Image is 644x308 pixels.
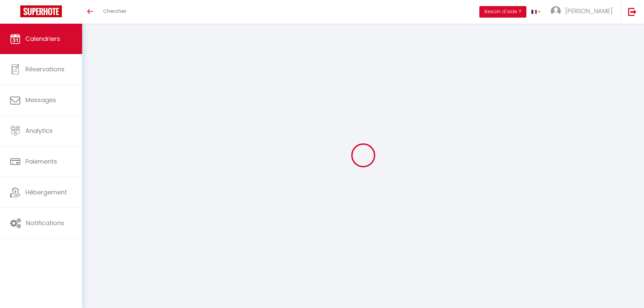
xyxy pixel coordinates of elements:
[551,6,561,16] img: ...
[628,7,637,16] img: logout
[25,65,65,73] span: Réservations
[25,96,56,104] span: Messages
[103,7,126,15] span: Chercher
[25,126,53,135] span: Analytics
[26,219,64,227] span: Notifications
[479,6,526,18] button: Besoin d'aide ?
[20,5,62,17] img: Super Booking
[25,34,60,43] span: Calendriers
[565,7,613,15] span: [PERSON_NAME]
[25,157,57,166] span: Paiements
[25,188,67,196] span: Hébergement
